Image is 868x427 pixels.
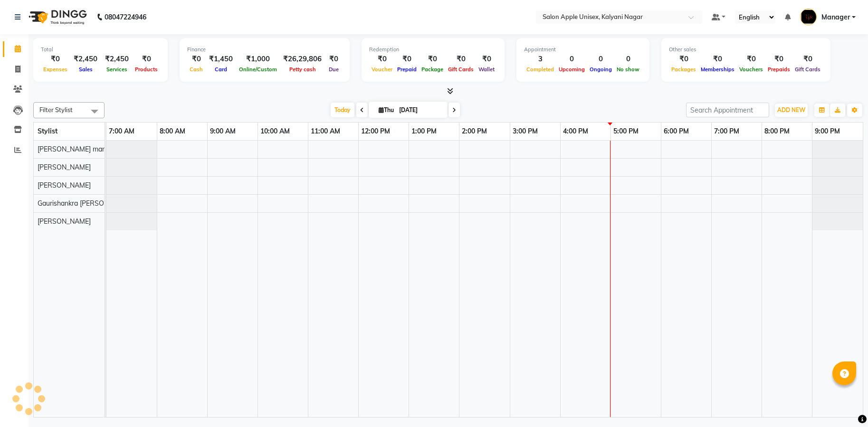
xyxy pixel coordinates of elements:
[369,54,395,65] div: ₹0
[106,124,137,138] a: 7:00 AM
[38,127,57,135] span: Stylist
[187,46,342,54] div: Finance
[419,54,446,65] div: ₹0
[459,124,489,138] a: 2:00 PM
[105,4,146,30] b: 08047224946
[510,124,540,138] a: 3:00 PM
[279,54,325,65] div: ₹26,29,806
[800,9,817,25] img: Manager
[101,54,133,65] div: ₹2,450
[308,124,343,138] a: 11:00 AM
[524,54,556,65] div: 3
[446,66,476,73] span: Gift Cards
[208,124,238,138] a: 9:00 AM
[38,181,91,190] span: [PERSON_NAME]
[39,106,73,114] span: Filter Stylist
[812,124,842,138] a: 9:00 PM
[237,66,279,73] span: Online/Custom
[205,54,237,65] div: ₹1,450
[561,124,591,138] a: 4:00 PM
[326,66,341,73] span: Due
[133,66,160,73] span: Products
[698,66,737,73] span: Memberships
[376,106,396,114] span: Thu
[777,106,805,114] span: ADD NEW
[611,124,641,138] a: 5:00 PM
[369,46,497,54] div: Redemption
[419,66,446,73] span: Package
[792,54,823,65] div: ₹0
[669,66,698,73] span: Packages
[258,124,292,138] a: 10:00 AM
[76,66,95,73] span: Sales
[395,66,419,73] span: Prepaid
[737,66,765,73] span: Vouchers
[41,66,70,73] span: Expenses
[712,124,742,138] a: 7:00 PM
[476,54,497,65] div: ₹0
[556,54,587,65] div: 0
[70,54,101,65] div: ₹2,450
[359,124,392,138] a: 12:00 PM
[187,66,205,73] span: Cash
[775,104,808,117] button: ADD NEW
[587,66,614,73] span: Ongoing
[38,217,91,226] span: [PERSON_NAME]
[446,54,476,65] div: ₹0
[765,54,792,65] div: ₹0
[524,66,556,73] span: Completed
[686,103,769,117] input: Search Appointment
[556,66,587,73] span: Upcoming
[409,124,439,138] a: 1:00 PM
[41,54,70,65] div: ₹0
[765,66,792,73] span: Prepaids
[104,66,130,73] span: Services
[669,54,698,65] div: ₹0
[661,124,691,138] a: 6:00 PM
[157,124,188,138] a: 8:00 AM
[38,163,91,171] span: [PERSON_NAME]
[698,54,737,65] div: ₹0
[737,54,765,65] div: ₹0
[38,199,133,208] span: Gaurishankra [PERSON_NAME]
[396,103,444,117] input: 2025-09-04
[369,66,395,73] span: Voucher
[476,66,497,73] span: Wallet
[331,103,354,117] span: Today
[133,54,160,65] div: ₹0
[587,54,614,65] div: 0
[762,124,792,138] a: 8:00 PM
[614,66,642,73] span: No show
[212,66,229,73] span: Card
[325,54,342,65] div: ₹0
[614,54,642,65] div: 0
[237,54,279,65] div: ₹1,000
[287,66,318,73] span: Petty cash
[38,145,120,153] span: [PERSON_NAME] manager
[524,46,642,54] div: Appointment
[24,4,89,30] img: logo
[41,46,160,54] div: Total
[821,12,850,22] span: Manager
[395,54,419,65] div: ₹0
[187,54,205,65] div: ₹0
[792,66,823,73] span: Gift Cards
[669,46,823,54] div: Other sales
